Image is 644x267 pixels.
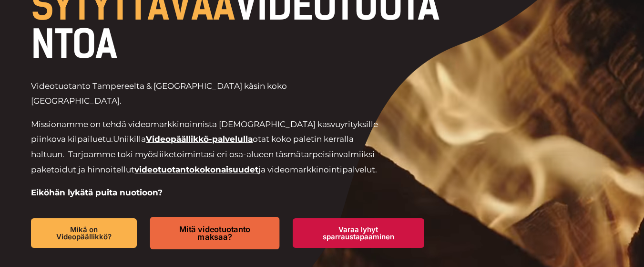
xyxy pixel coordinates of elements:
a: Mitä videotuotanto maksaa? [150,217,279,249]
p: Videotuotanto Tampereelta & [GEOGRAPHIC_DATA] käsin koko [GEOGRAPHIC_DATA]. [31,79,378,109]
a: Videopäällikkö-palvelulla [146,134,253,144]
span: Uniikilla [113,134,146,144]
span: ja videomarkkinointipalvelut. [258,165,377,174]
strong: Eiköhän lykätä puita nuotioon? [31,188,163,197]
span: valmiiksi paketoidut ja hinnoitellut [31,150,375,174]
p: Missionamme on tehdä videomarkkinoinnista [DEMOGRAPHIC_DATA] kasvuyrityksille piinkova kilpailuetu. [31,117,378,177]
a: Varaa lyhyt sparraustapaaminen [293,218,424,248]
a: videotuotantokokonaisuudet [134,165,258,174]
span: Mikä on Videopäällikkö? [46,226,121,240]
span: Mitä videotuotanto maksaa? [166,225,262,241]
span: Varaa lyhyt sparraustapaaminen [308,226,409,240]
a: Mikä on Videopäällikkö? [31,218,136,248]
span: liiketoimintasi eri osa-alueen täsmätarpeisiin [157,150,339,159]
span: otat koko paletin kerralla haltuun. Tarjoamme toki myös [31,134,354,159]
